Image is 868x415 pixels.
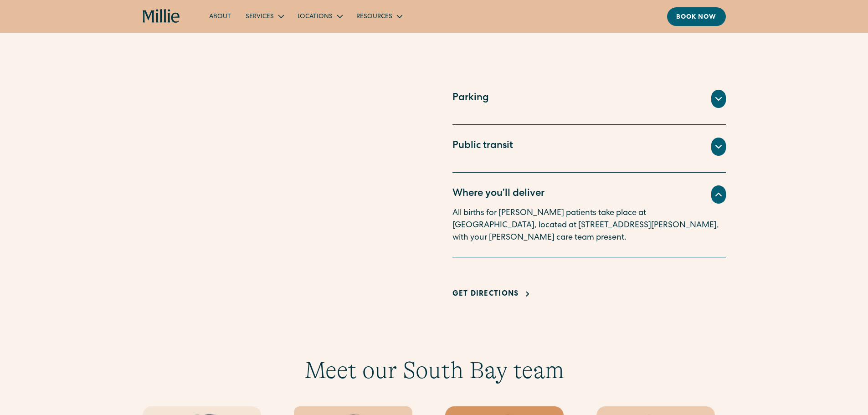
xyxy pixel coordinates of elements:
[452,207,726,244] p: All births for [PERSON_NAME] patients take place at [GEOGRAPHIC_DATA], located at [STREET_ADDRESS...
[143,356,726,384] h3: Meet our South Bay team
[676,13,717,22] div: Book now
[298,12,333,22] div: Locations
[246,12,274,22] div: Services
[238,9,290,24] div: Services
[356,12,392,22] div: Resources
[290,9,349,24] div: Locations
[452,289,519,300] div: Get Directions
[452,139,513,154] div: Public transit
[202,9,238,24] a: About
[143,9,180,24] a: home
[452,289,534,300] a: Get Directions
[452,187,544,202] div: Where you’ll deliver
[452,91,489,106] div: Parking
[667,7,726,26] a: Book now
[349,9,409,24] div: Resources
